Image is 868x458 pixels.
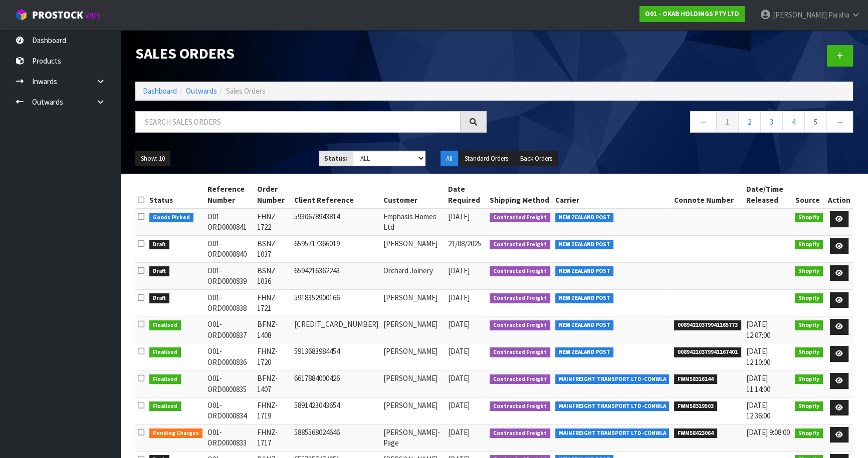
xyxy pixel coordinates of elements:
[448,373,470,383] span: [DATE]
[149,347,181,357] span: Finalised
[292,370,381,397] td: 6617884000426
[555,213,614,223] span: NEW ZEALAND POST
[292,289,381,316] td: 5918352900166
[555,320,614,330] span: NEW ZEALAND POST
[149,401,181,411] span: Finalised
[795,320,823,330] span: Shopify
[490,266,550,276] span: Contracted Freight
[738,111,761,133] a: 2
[795,240,823,250] span: Shopify
[255,289,292,316] td: FHNZ-1721
[85,11,101,21] small: WMS
[490,428,550,438] span: Contracted Freight
[555,240,614,250] span: NEW ZEALAND POST
[639,6,745,22] a: O01 - OKAB HOLDINGS PTY LTD
[490,213,550,223] span: Contracted Freight
[255,424,292,451] td: FHNZ-1717
[672,181,744,208] th: Connote Number
[448,427,470,437] span: [DATE]
[555,266,614,276] span: NEW ZEALAND POST
[826,111,853,133] a: →
[205,208,255,235] td: O01-ORD0000841
[555,428,670,438] span: MAINFREIGHT TRANSPORT LTD -CONWLA
[490,347,550,357] span: Contracted Freight
[292,235,381,262] td: 6595717366019
[324,154,348,163] strong: Status:
[490,401,550,411] span: Contracted Freight
[205,235,255,262] td: O01-ORD0000840
[459,151,514,167] button: Standard Orders
[149,374,181,384] span: Finalised
[381,208,446,235] td: Emphasis Homes Ltd
[205,289,255,316] td: O01-ORD0000838
[255,343,292,370] td: FHNZ-1720
[795,428,823,438] span: Shopify
[441,151,458,167] button: All
[746,400,770,420] span: [DATE] 12:36:00
[690,111,717,133] a: ←
[381,289,446,316] td: [PERSON_NAME]
[825,181,853,208] th: Action
[135,111,461,133] input: Search sales orders
[149,266,169,276] span: Draft
[135,45,487,62] h1: Sales Orders
[502,111,853,136] nav: Page navigation
[487,181,553,208] th: Shipping Method
[381,370,446,397] td: [PERSON_NAME]
[292,262,381,289] td: 6594216362243
[490,374,550,384] span: Contracted Freight
[292,316,381,343] td: [CREDIT_CARD_NUMBER]
[292,208,381,235] td: 5930678943814
[381,262,446,289] td: Orchard Joinery
[32,9,83,22] span: ProStock
[795,293,823,303] span: Shopify
[746,346,770,366] span: [DATE] 12:10:00
[149,240,169,250] span: Draft
[255,208,292,235] td: FHNZ-1722
[804,111,827,133] a: 5
[555,401,670,411] span: MAINFREIGHT TRANSPORT LTD -CONWLA
[490,293,550,303] span: Contracted Freight
[744,181,793,208] th: Date/Time Released
[205,181,255,208] th: Reference Number
[674,428,717,438] span: FWM58423064
[149,320,181,330] span: Finalised
[205,343,255,370] td: O01-ORD0000836
[795,266,823,276] span: Shopify
[205,316,255,343] td: O01-ORD0000837
[795,347,823,357] span: Shopify
[205,370,255,397] td: O01-ORD0000835
[149,213,193,223] span: Goods Picked
[381,181,446,208] th: Customer
[381,397,446,424] td: [PERSON_NAME]
[255,370,292,397] td: BFNZ-1407
[292,343,381,370] td: 5913683984454
[149,293,169,303] span: Draft
[15,9,28,21] img: cube-alt.png
[490,240,550,250] span: Contracted Freight
[381,343,446,370] td: [PERSON_NAME]
[381,316,446,343] td: [PERSON_NAME]
[760,111,783,133] a: 3
[795,374,823,384] span: Shopify
[746,373,770,393] span: [DATE] 11:14:00
[674,347,741,357] span: 00894210379941167401
[205,262,255,289] td: O01-ORD0000839
[792,181,825,208] th: Source
[448,346,470,356] span: [DATE]
[255,397,292,424] td: FHNZ-1719
[381,424,446,451] td: [PERSON_NAME]-Page
[255,316,292,343] td: BFNZ-1408
[645,10,739,18] strong: O01 - OKAB HOLDINGS PTY LTD
[746,319,770,339] span: [DATE] 12:07:00
[255,262,292,289] td: BSNZ-1036
[448,266,470,275] span: [DATE]
[674,401,717,411] span: FWM58319503
[782,111,805,133] a: 4
[205,424,255,451] td: O01-ORD0000833
[746,427,790,437] span: [DATE] 9:08:00
[490,320,550,330] span: Contracted Freight
[446,181,487,208] th: Date Required
[795,401,823,411] span: Shopify
[674,320,741,330] span: 00894210379941165773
